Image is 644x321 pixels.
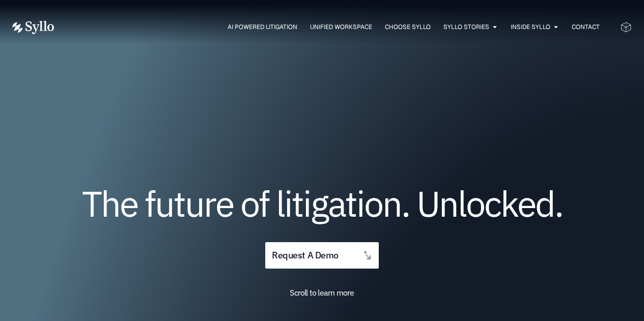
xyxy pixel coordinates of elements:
a: Choose Syllo [385,22,431,32]
a: AI Powered Litigation [228,22,297,32]
a: Inside Syllo [511,22,550,32]
h1: The future of litigation. Unlocked. [73,187,571,220]
div: Menu Toggle [74,22,600,32]
a: Unified Workspace [310,22,372,32]
a: request a demo [265,242,378,269]
a: Contact [572,22,600,32]
span: request a demo [272,251,338,260]
a: Syllo Stories [443,22,489,32]
img: Vector [12,21,54,34]
nav: Menu [74,22,600,32]
span: Scroll to learn more [290,287,354,298]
